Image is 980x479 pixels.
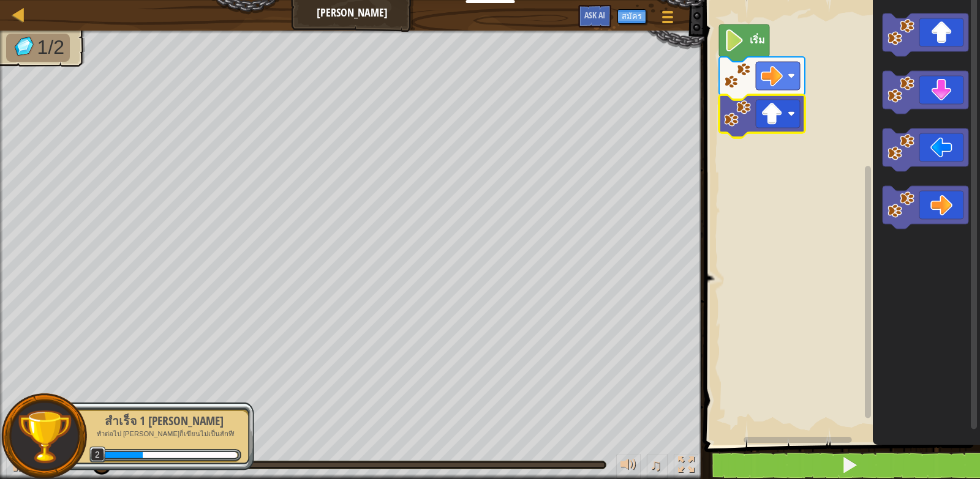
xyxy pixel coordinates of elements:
p: ทำต่อไป [PERSON_NAME]ก็เขียนไม่เป็นสักที! [87,429,241,439]
div: 30 XPได้รับ [103,452,143,458]
div: 19 XPจนกว่าจะถึงระดับ3 [143,452,237,458]
span: 2 [89,447,106,463]
img: trophy.png [17,409,72,464]
div: สำเร็จ 1 [PERSON_NAME] [87,412,241,429]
